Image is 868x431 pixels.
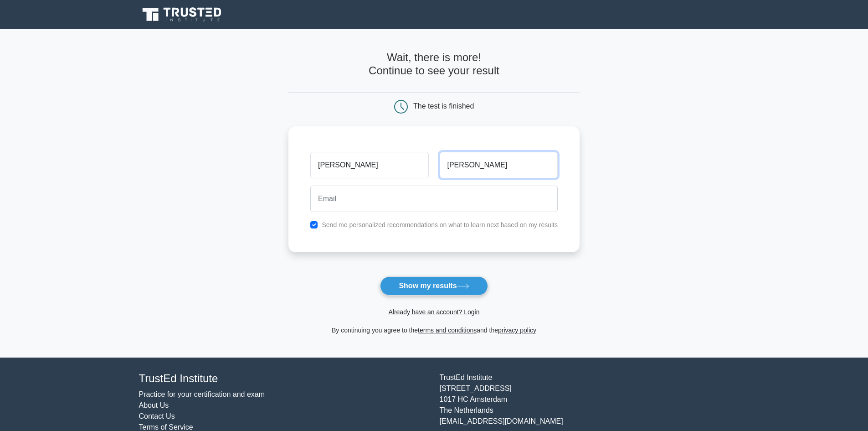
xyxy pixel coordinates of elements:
[139,372,429,385] h4: TrustEd Institute
[310,152,428,178] input: First name
[139,390,265,398] a: Practice for your certification and exam
[283,325,585,336] div: By continuing you agree to the and the
[418,327,477,334] a: terms and conditions
[288,51,580,78] h4: Wait, there is more! Continue to see your result
[498,327,536,334] a: privacy policy
[388,308,479,316] a: Already have an account? Login
[139,423,193,431] a: Terms of Service
[139,412,175,420] a: Contact Us
[310,186,558,212] input: Email
[139,401,169,409] a: About Us
[413,102,474,110] div: The test is finished
[322,221,558,228] label: Send me personalized recommendations on what to learn next based on my results
[380,276,488,296] button: Show my results
[440,152,558,178] input: Last name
